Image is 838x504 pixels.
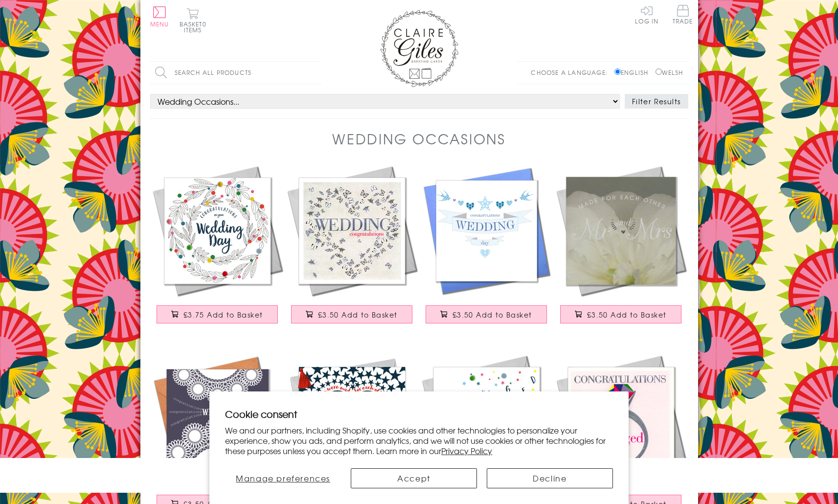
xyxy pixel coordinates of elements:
button: Filter Results [625,94,688,109]
button: £3.75 Add to Basket [157,305,278,323]
input: Search all products [150,62,321,84]
span: £3.50 Add to Basket [453,310,532,320]
button: Basket0 items [180,8,206,33]
img: Wedding Card, Ring, Congratulations you're Engaged, Embossed and Foiled text [554,353,688,487]
button: £3.50 Add to Basket [560,305,681,323]
img: Claire Giles Greetings Cards [380,10,458,87]
button: Manage preferences [225,468,341,488]
input: Welsh [656,69,662,75]
a: Wedding Congratulations Card, Butteflies Heart, Embossed and Foiled text £3.50 Add to Basket [285,163,419,333]
img: Wedding Card, White Peonie, Mr and Mrs , Embossed and Foiled text [554,163,688,298]
input: English [614,69,621,75]
span: 0 items [184,20,206,34]
span: £3.50 Add to Basket [587,310,667,320]
h1: Wedding Occasions [332,129,506,149]
button: £3.50 Add to Basket [426,305,547,323]
a: Wedding Card, Flowers, Congratulations, Embellished with colourful pompoms £3.75 Add to Basket [150,163,285,333]
a: Trade [673,5,693,26]
img: Wedding Card, Blue Banners, Congratulations Wedding Day [419,163,554,298]
button: £3.50 Add to Basket [291,305,412,323]
button: Decline [487,468,613,488]
span: £3.75 Add to Basket [183,310,263,320]
span: £3.50 Add to Basket [318,310,398,320]
img: Wedding Card, Pop! You're Engaged Best News, Embellished with colourful pompoms [419,353,554,487]
p: Choose a language: [531,68,612,77]
label: English [614,68,653,77]
a: Wedding Card, Blue Banners, Congratulations Wedding Day £3.50 Add to Basket [419,163,554,333]
img: Wedding Congratulations Card, Butteflies Heart, Embossed and Foiled text [285,163,419,298]
p: We and our partners, including Shopify, use cookies and other technologies to personalize your ex... [225,425,613,456]
button: Accept [351,468,477,488]
span: Menu [150,20,169,28]
img: Wedding Card, Doilies, Wedding Congratulations [150,353,285,487]
img: Engagement Card, Heart in Stars, Wedding, Embellished with a colourful tassel [285,353,419,487]
h2: Cookie consent [225,407,613,421]
span: Manage preferences [236,472,330,484]
a: Wedding Card, White Peonie, Mr and Mrs , Embossed and Foiled text £3.50 Add to Basket [554,163,688,333]
img: Wedding Card, Flowers, Congratulations, Embellished with colourful pompoms [150,163,285,298]
a: Log In [635,5,658,24]
label: Welsh [656,68,683,77]
a: Privacy Policy [441,445,492,457]
input: Search [312,62,321,84]
button: Menu [150,6,169,27]
span: Trade [673,5,693,24]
